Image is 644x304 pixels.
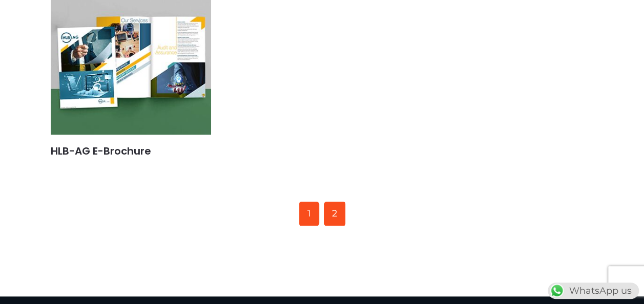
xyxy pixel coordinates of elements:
div: WhatsApp us [548,283,639,299]
span: 2 [324,202,345,226]
img: WhatsApp [549,283,565,299]
a: HLB-AG E-Brochure [51,144,151,158]
a: 1 [299,202,319,226]
a: WhatsAppWhatsApp us [548,285,639,296]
